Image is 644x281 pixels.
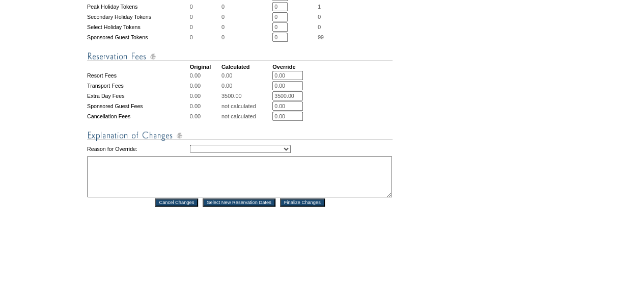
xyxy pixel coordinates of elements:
td: Extra Day Fees [87,91,189,100]
td: 3500.00 [221,91,271,100]
td: Transport Fees [87,81,189,90]
td: 0.00 [190,81,220,90]
td: Resort Fees [87,71,189,80]
td: 0 [190,2,220,11]
td: Reason for Override: [87,143,189,155]
td: not calculated [221,101,271,111]
img: Reservation Fees [87,50,393,63]
input: Select New Reservation Dates [203,198,275,207]
td: 0 [221,33,271,42]
td: 0 [221,2,271,11]
td: Calculated [221,64,271,70]
td: Secondary Holiday Tokens [87,12,189,21]
td: Sponsored Guest Fees [87,101,189,111]
td: 0 [190,33,220,42]
td: not calculated [221,112,271,121]
td: 0.00 [190,112,220,121]
td: 0 [190,12,220,21]
td: Sponsored Guest Tokens [87,33,189,42]
span: 0 [318,14,321,20]
td: Override [272,64,317,70]
td: Original [190,64,220,70]
td: 0 [221,12,271,21]
td: Select Holiday Tokens [87,22,189,32]
td: 0 [221,22,271,32]
td: 0 [190,22,220,32]
td: 0.00 [190,71,220,80]
td: 0.00 [190,91,220,100]
td: Peak Holiday Tokens [87,2,189,11]
input: Finalize Changes [280,198,325,207]
td: 0.00 [190,101,220,111]
input: Cancel Changes [155,198,198,207]
td: Cancellation Fees [87,112,189,121]
span: 1 [318,4,321,10]
td: 0.00 [221,81,271,90]
span: 99 [318,34,324,40]
td: 0.00 [221,71,271,80]
img: Explanation of Changes [87,129,393,142]
span: 0 [318,24,321,30]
